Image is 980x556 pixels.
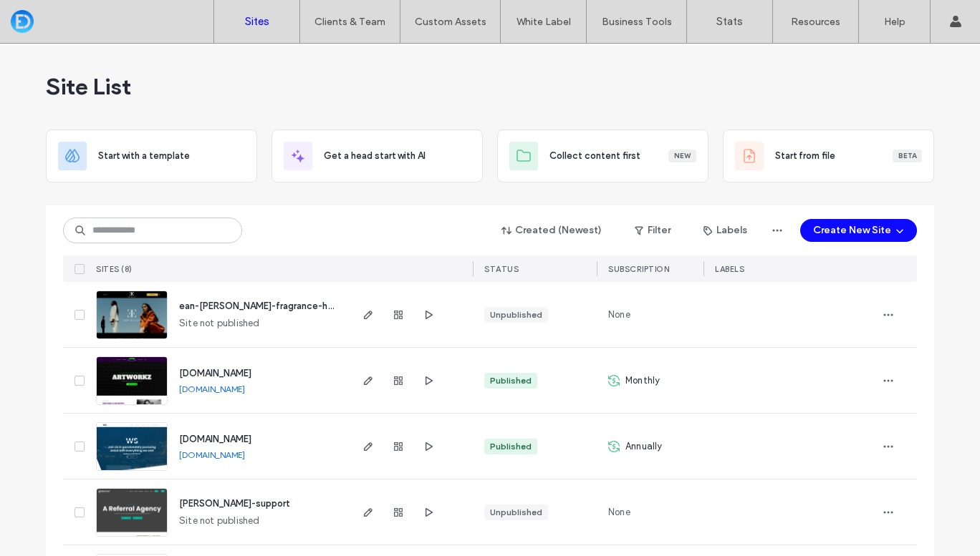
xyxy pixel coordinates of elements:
span: STATUS [484,264,519,274]
div: Unpublished [490,506,542,519]
a: [PERSON_NAME]-support [179,498,289,509]
label: Custom Assets [415,16,486,28]
label: Sites [245,15,269,28]
div: Published [490,440,532,453]
div: Get a head start with AI [272,130,483,182]
div: Start from fileBeta [723,130,934,182]
div: Start with a template [46,130,257,182]
div: Unpublished [490,308,542,321]
label: Help [884,16,905,28]
a: ean-[PERSON_NAME]-fragrance-house [179,301,349,311]
span: Get a head start with AI [324,149,426,163]
button: Create New Site [800,219,917,242]
label: Stats [716,15,743,28]
a: [DOMAIN_NAME] [179,368,251,379]
div: Collect content firstNew [497,130,708,182]
span: Site List [46,72,131,101]
button: Labels [691,219,760,242]
span: Site not published [179,316,260,331]
div: New [668,150,696,162]
span: Site not published [179,514,260,528]
label: Clients & Team [314,16,385,28]
div: Published [490,374,532,387]
label: Resources [791,16,840,28]
button: Created (Newest) [489,219,615,242]
span: Monthly [625,374,660,388]
a: [DOMAIN_NAME] [179,434,251,444]
label: Business Tools [602,16,672,28]
a: [DOMAIN_NAME] [179,384,245,394]
span: Start with a template [98,149,190,163]
div: Beta [893,150,922,162]
span: Annually [625,439,663,454]
button: Filter [620,219,685,242]
label: White Label [517,16,571,28]
span: LABELS [715,264,744,274]
span: SUBSCRIPTION [608,264,669,274]
span: None [608,308,630,322]
span: None [608,505,630,520]
a: [DOMAIN_NAME] [179,449,245,460]
span: SITES (8) [96,264,133,274]
span: Collect content first [549,149,640,163]
span: Start from file [775,149,835,163]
